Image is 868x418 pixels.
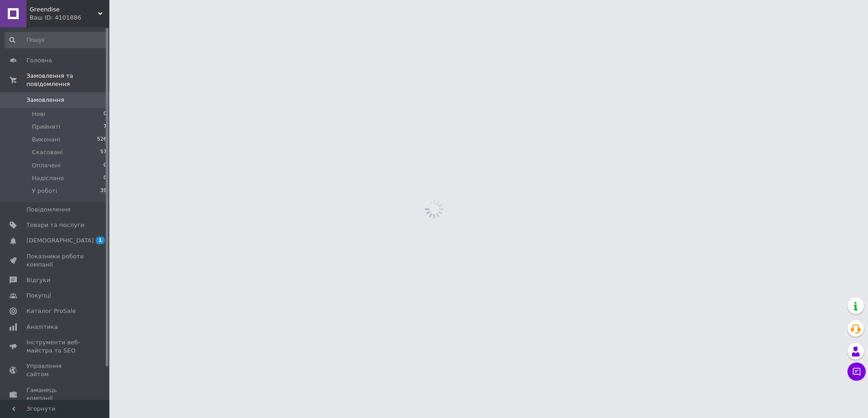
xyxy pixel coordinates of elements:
span: Товари та послуги [26,221,84,229]
span: Замовлення та повідомлення [26,72,109,88]
div: Ваш ID: 4101886 [30,14,109,22]
span: Відгуки [26,276,50,284]
span: 7 [103,123,107,131]
span: Greendise [30,5,98,14]
span: 57 [100,148,107,156]
span: Виконані [32,136,60,144]
span: Каталог ProSale [26,307,76,315]
span: Повідомлення [26,206,71,214]
span: Аналітика [26,323,58,331]
span: Гаманець компанії [26,386,84,403]
input: Пошук [5,32,108,48]
span: Скасовані [32,148,63,156]
span: [DEMOGRAPHIC_DATA] [26,237,94,245]
span: Головна [26,56,52,65]
span: 39 [100,187,107,195]
span: Показники роботи компанії [26,252,84,269]
span: 526 [97,136,107,144]
span: Замовлення [26,96,64,104]
span: 0 [103,110,107,118]
span: Покупці [26,292,51,300]
button: Чат з покупцем [847,363,866,381]
span: У роботі [32,187,57,195]
span: Надіслано [32,174,64,182]
span: 0 [103,174,107,182]
span: 1 [96,237,105,244]
span: Оплачені [32,161,61,170]
span: Прийняті [32,123,60,131]
span: Управління сайтом [26,362,84,378]
span: Інструменти веб-майстра та SEO [26,338,84,355]
span: Нові [32,110,45,118]
span: 0 [103,161,107,170]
